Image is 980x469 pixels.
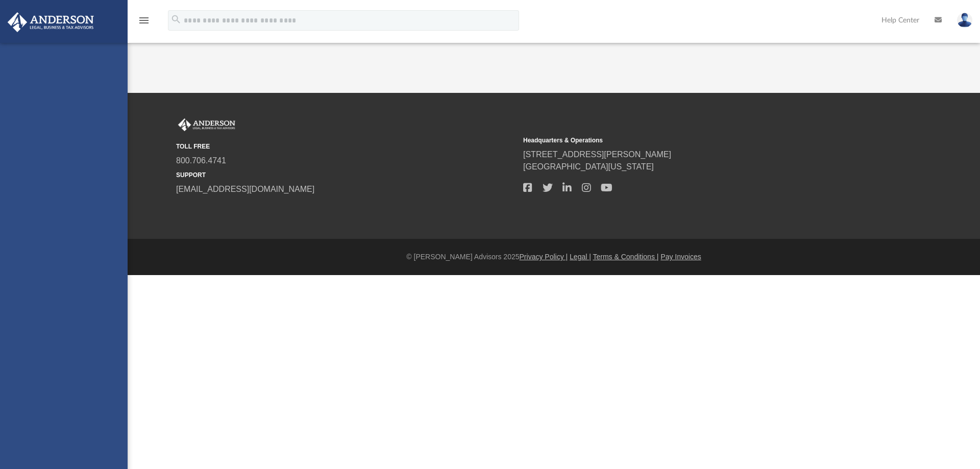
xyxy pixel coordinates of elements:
a: Terms & Conditions | [593,253,659,261]
small: SUPPORT [176,170,516,180]
a: Privacy Policy | [520,253,568,261]
i: menu [138,14,150,27]
i: search [170,14,182,25]
small: TOLL FREE [176,142,516,151]
a: Pay Invoices [660,253,701,261]
a: [STREET_ADDRESS][PERSON_NAME] [523,150,671,159]
small: Headquarters & Operations [523,136,863,145]
a: Legal | [570,253,591,261]
a: [GEOGRAPHIC_DATA][US_STATE] [523,162,654,171]
img: Anderson Advisors Platinum Portal [176,118,237,132]
div: © [PERSON_NAME] Advisors 2025 [128,252,980,262]
a: 800.706.4741 [176,156,226,165]
a: menu [138,19,150,27]
img: Anderson Advisors Platinum Portal [5,12,97,32]
a: [EMAIL_ADDRESS][DOMAIN_NAME] [176,185,314,193]
img: User Pic [957,13,972,28]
